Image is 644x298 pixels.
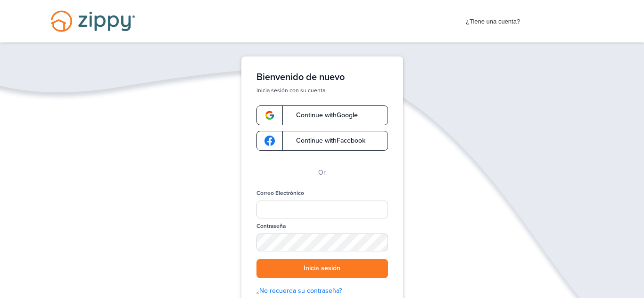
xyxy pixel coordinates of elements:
[256,259,388,278] button: Inicia sesión
[256,131,388,151] a: google-logoContinue withFacebook
[256,222,286,230] label: Contraseña
[256,105,388,125] a: google-logoContinue withGoogle
[466,12,520,27] span: ¿Tiene una cuenta?
[256,234,388,251] input: Contraseña
[264,110,275,121] img: google-logo
[264,136,275,146] img: google-logo
[287,112,358,119] span: Continue with Google
[256,189,304,197] label: Correo Electrónico
[256,87,388,94] p: Inicia sesión con su cuenta.
[318,168,326,178] p: Or
[256,72,388,83] h1: Bienvenido de nuevo
[256,201,388,218] input: Correo Electrónico
[287,137,365,144] span: Continue with Facebook
[256,286,388,296] a: ¿No recuerda su contraseña?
